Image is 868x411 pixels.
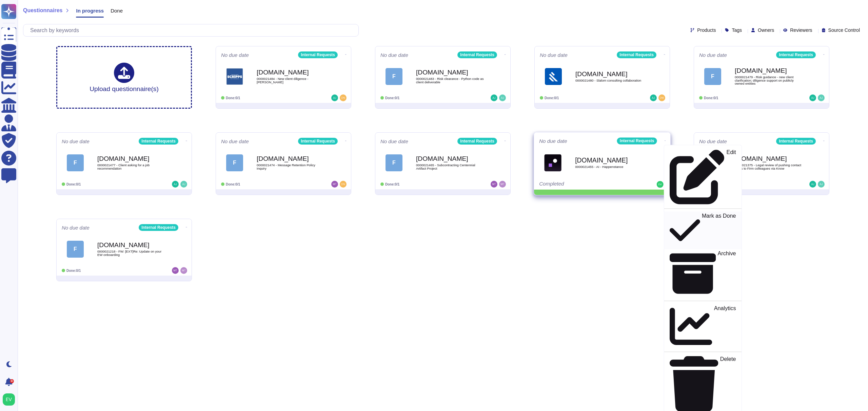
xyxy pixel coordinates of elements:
[180,267,187,274] img: user
[380,139,408,144] span: No due date
[718,251,736,297] p: Archive
[331,181,338,188] img: user
[499,181,506,188] img: user
[97,242,165,248] b: [DOMAIN_NAME]
[735,67,803,74] b: [DOMAIN_NAME]
[704,68,721,85] div: F
[416,164,484,170] span: 0000021465 - Subcontracting Centennial Artifact Project
[298,51,338,58] div: Internal Requests
[97,164,165,170] span: 0000021477 - Client asking for a job recommendation
[257,69,324,75] b: [DOMAIN_NAME]
[699,52,727,58] span: No due date
[226,154,243,171] div: F
[221,52,249,58] span: No due date
[27,24,358,36] input: Search by keywords
[714,305,736,348] p: Analytics
[331,94,338,101] img: user
[139,138,178,145] div: Internal Requests
[226,182,240,186] span: Done: 0/1
[180,181,187,188] img: user
[539,138,567,144] span: No due date
[539,181,623,188] div: Completed
[658,94,665,101] img: user
[699,139,727,144] span: No due date
[66,269,81,273] span: Done: 0/1
[416,69,484,75] b: [DOMAIN_NAME]
[416,155,484,162] b: [DOMAIN_NAME]
[386,68,402,85] div: F
[386,154,402,171] div: F
[735,164,803,170] span: 0000021375 - Legal review of pushing contact cards to Firm colleagues via Know
[111,8,123,13] span: Done
[790,28,812,33] span: Reviewers
[340,181,347,188] img: user
[617,51,656,58] div: Internal Requests
[491,94,497,101] img: user
[257,164,324,170] span: 0000021474 - Message Retention Policy Inquiry
[727,150,736,204] p: Edit
[650,94,657,101] img: user
[657,181,664,188] img: user
[776,138,816,145] div: Internal Requests
[76,8,104,13] span: In progress
[664,249,742,298] a: Archive
[97,155,165,162] b: [DOMAIN_NAME]
[1,392,20,407] button: user
[818,181,825,188] img: user
[62,225,90,230] span: No due date
[544,154,561,171] img: Logo
[416,77,484,84] span: 0000021483 - Risk clearance - Python code as client deliverable
[575,79,643,82] span: 0000021480 - Slalom consulting collaboration
[545,68,562,85] img: Logo
[172,181,179,188] img: user
[97,250,165,256] span: 0000021218 - FW: [EXT]Re: Update on your EW onboarding
[457,51,497,58] div: Internal Requests
[3,393,15,406] img: user
[67,154,84,171] div: F
[66,182,81,186] span: Done: 0/1
[491,181,497,188] img: user
[298,138,338,145] div: Internal Requests
[732,28,742,33] span: Tags
[617,137,657,144] div: Internal Requests
[226,68,243,85] img: Logo
[828,28,860,33] span: Source Control
[664,148,742,206] a: Edit
[776,51,816,58] div: Internal Requests
[818,94,825,101] img: user
[67,241,84,258] div: F
[62,139,90,144] span: No due date
[257,77,324,84] span: 0000021484 - New client diligence - [PERSON_NAME]
[758,28,774,33] span: Owners
[380,52,408,58] span: No due date
[139,224,178,231] div: Internal Requests
[172,267,179,274] img: user
[575,157,644,163] b: [DOMAIN_NAME]
[735,75,803,85] span: 0000021479 - Risk guidance - new client clarification; diligence support on publicly owned entities
[23,8,62,13] span: Questionnaires
[735,155,803,162] b: [DOMAIN_NAME]
[10,379,14,383] div: 9+
[664,304,742,349] a: Analytics
[704,96,718,100] span: Done: 0/1
[226,96,240,100] span: Done: 0/1
[664,212,742,249] a: Mark as Done
[697,28,716,33] span: Products
[575,71,643,77] b: [DOMAIN_NAME]
[457,138,497,145] div: Internal Requests
[702,213,736,248] p: Mark as Done
[575,165,644,169] span: 0000021455 - AI - Happenstance
[499,94,506,101] img: user
[340,94,347,101] img: user
[221,139,249,144] span: No due date
[385,96,399,100] span: Done: 0/1
[809,94,816,101] img: user
[809,181,816,188] img: user
[90,63,159,92] div: Upload questionnaire(s)
[257,155,324,162] b: [DOMAIN_NAME]
[545,96,559,100] span: Done: 0/1
[540,52,568,58] span: No due date
[385,182,399,186] span: Done: 0/1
